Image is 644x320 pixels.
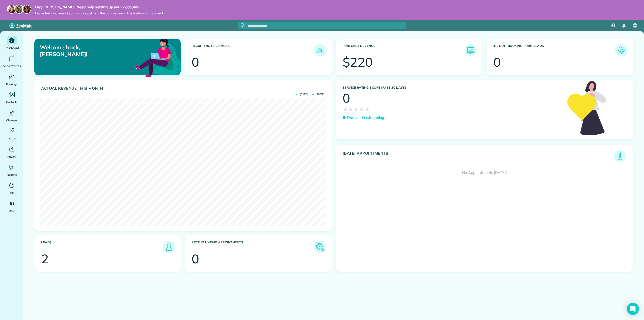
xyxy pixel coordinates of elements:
span: Dashboard [5,45,19,50]
nav: Main [607,20,644,31]
img: dashboard_welcome-42a62b7d889689a78055ac9021e634bf52bae3f8056760290aed330b23ab8690.png [134,33,182,82]
span: ★ [348,104,353,114]
a: Dashboard [2,36,21,50]
span: Appointments [3,63,21,68]
span: Let us help you import your data - just click the bubble icon in the bottom right corner! [35,11,163,15]
span: Bookings [6,82,18,87]
p: Welcome back, [PERSON_NAME]! [40,44,135,57]
span: ★ [343,104,348,114]
span: ★ [359,104,365,114]
svg: Focus search [241,23,245,27]
div: Notifications [619,20,629,31]
img: maria-72a9807cf96188c08ef61303f053569d2e2a8a1cde33d635c8a3ac13582a053d.jpg [7,5,16,14]
a: Reports [2,163,21,177]
div: 0 [192,253,199,265]
div: 0 [493,56,501,68]
div: 0 [192,56,199,68]
span: ★ [365,104,370,114]
h3: Instant Booking Form Leads [493,44,615,57]
span: AM [633,24,637,28]
h3: Forecast Revenue [343,44,464,57]
span: Invoices [7,136,17,141]
img: icon_todays_appointments-901f7ab196bb0bea1936b74009e4eb5ffbc2d2711fa7634e0d609ed5ef32b18b.png [615,151,625,161]
span: Reports [7,172,17,177]
img: icon_leads-1bed01f49abd5b7fead27621c3d59655bb73ed531f8eeb49469d10e621d6b896.png [164,242,174,252]
span: Contacts [6,100,17,105]
strong: Hey [PERSON_NAME]! Need help setting up your account? [35,5,163,10]
img: icon_forecast_revenue-8c13a41c7ed35a8dcfafea3cbb826a0462acb37728057bba2d056411b612bbbe.png [466,45,476,55]
div: No Appointments [DATE]! [336,162,633,183]
span: [DATE] [296,93,308,96]
a: Help [2,181,21,195]
a: Bookings [2,73,21,87]
div: 2 [41,253,49,265]
span: Payroll [7,154,16,159]
span: Help [9,190,15,195]
a: Invoices [2,127,21,141]
button: Focus search [238,23,245,27]
span: ★ [353,104,359,114]
a: Contacts [2,91,21,105]
a: Payroll [2,145,21,159]
img: icon_form_leads-04211a6a04a5b2264e4ee56bc0799ec3eb69b7e499cbb523a139df1d13a81ae0.png [616,45,626,55]
img: michelle-19f622bdf1676172e81f8f8fba1fb50e276960ebfe0243fe18214015130c80e4.jpg [22,5,31,14]
h3: Leads [41,241,163,253]
h3: Actual Revenue this month [41,86,326,91]
a: Cleaners [2,109,21,123]
h3: Recurring Customers [192,44,313,57]
h3: [DATE] Appointments [343,151,614,162]
a: Discover Service ratings [343,115,386,120]
span: [DATE] [312,93,324,96]
h3: Service Rating score (past 30 days) [343,86,562,89]
div: Open Intercom Messenger [627,303,639,315]
span: More [9,208,15,214]
a: Appointments [2,54,21,68]
img: icon_unpaid_appointments-47b8ce3997adf2238b356f14209ab4cced10bd1f174958f3ca8f1d0dd7fffeee.png [315,242,325,252]
h3: Recent unpaid appointments [192,241,313,253]
img: icon_recurring_customers-cf858462ba22bcd05b5a5880d41d6543d210077de5bb9ebc9590e49fd87d84ed.png [315,45,325,55]
p: Discover Service ratings [347,115,386,120]
div: 0 [343,92,350,104]
img: jorge-587dff0eeaa6aab1f244e6dc62b8924c3b6ad411094392a53c71c6c4a576187d.jpg [15,5,24,14]
span: Cleaners [6,118,17,123]
div: $220 [343,56,373,68]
